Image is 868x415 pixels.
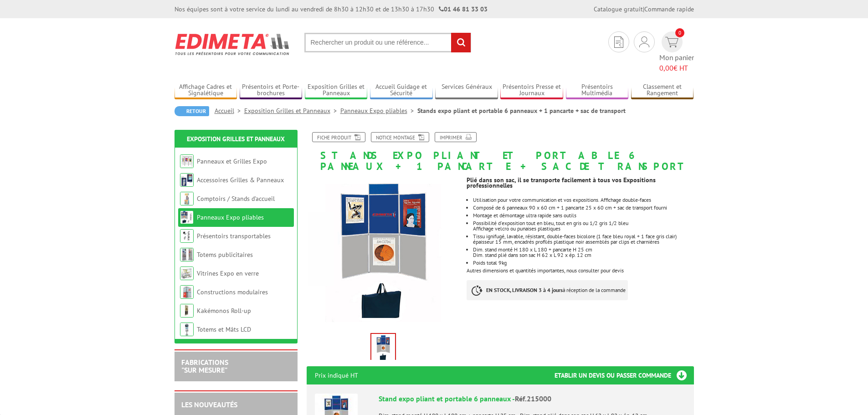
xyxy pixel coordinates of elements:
[197,157,267,165] a: Panneaux et Grilles Expo
[304,33,471,52] input: Rechercher un produit ou une référence...
[639,36,649,47] img: devis rapide
[197,307,251,315] a: Kakémonos Roll-up
[180,173,194,187] img: Accessoires Grilles & Panneaux
[307,176,460,330] img: panneaux_pliables_215000_6_panneaux_contour_gris_2.jpg
[659,31,694,73] a: devis rapide 0 Mon panier 0,00€ HT
[180,229,194,243] img: Présentoirs transportables
[180,154,194,168] img: Panneaux et Grilles Expo
[473,234,693,245] li: Tissu ignifugé, lavable, résistant, double-faces bicolore (1 face bleu royal + 1 face gris clair)...
[473,205,693,210] li: Composé de 6 panneaux 90 x 60 cm + 1 pancarte 25 x 60 cm + sac de transport fourni
[175,5,488,14] div: Nos équipes sont à votre service du lundi au vendredi de 8h30 à 12h30 et de 13h30 à 17h30
[340,107,417,115] a: Panneaux Expo pliables
[180,285,194,299] img: Constructions modulaires
[180,210,194,224] img: Panneaux Expo pliables
[197,325,251,333] a: Totems et Mâts LCD
[594,5,643,13] a: Catalogue gratuit
[473,247,693,258] li: Dim. stand monté H 180 x L 180 + pancarte H 25 cm Dim. stand plié dans son sac H 62 x L 92 x ép. ...
[566,83,629,98] a: Présentoirs Multimédia
[197,251,253,259] a: Totems publicitaires
[659,63,673,72] span: 0,00
[175,83,237,98] a: Affichage Cadres et Signalétique
[467,172,700,309] div: Autres dimensions et quantités importantes, nous consulter pour devis
[197,232,271,240] a: Présentoirs transportables
[473,213,693,218] li: Montage et démontage ultra rapide sans outils
[675,28,684,37] span: 0
[451,33,471,52] input: rechercher
[197,213,264,221] a: Panneaux Expo pliables
[180,192,194,205] img: Comptoirs / Stands d'accueil
[240,83,303,98] a: Présentoirs et Porte-brochures
[312,132,365,142] a: Fiche produit
[371,334,395,362] img: panneaux_pliables_215000_6_panneaux_contour_gris_2.jpg
[371,132,429,142] a: Notice Montage
[197,176,284,184] a: Accessoires Grilles & Panneaux
[305,83,368,98] a: Exposition Grilles et Panneaux
[473,197,693,203] li: Utilisation pour votre communication et vos expositions. Affichage double-faces
[180,248,194,261] img: Totems publicitaires
[197,269,259,277] a: Vitrines Expo en verre
[644,5,694,13] a: Commande rapide
[473,220,693,231] li: Possibilité d'exposition tout en bleu, tout en gris ou 1/2 gris 1/2 bleu Affichage velcro ou puna...
[439,5,488,13] strong: 01 46 81 33 03
[417,106,626,115] li: Stands expo pliant et portable 6 panneaux + 1 pancarte + sac de transport
[175,106,209,116] a: Retour
[614,36,623,48] img: devis rapide
[180,266,194,280] img: Vitrines Expo en verre
[435,132,477,142] a: Imprimer
[215,107,244,115] a: Accueil
[181,358,228,375] a: FABRICATIONS"Sur Mesure"
[175,27,291,61] img: Edimeta
[197,195,275,203] a: Comptoirs / Stands d'accueil
[435,83,498,98] a: Services Généraux
[467,176,656,190] strong: Plié dans son sac, il se transporte facilement à tous vos Expositions professionnelles
[180,304,194,318] img: Kakémonos Roll-up
[515,394,551,403] span: Réf.215000
[315,366,358,384] p: Prix indiqué HT
[187,135,285,143] a: Exposition Grilles et Panneaux
[555,366,694,384] h3: Etablir un devis ou passer commande
[659,52,694,73] span: Mon panier
[180,323,194,336] img: Totems et Mâts LCD
[486,287,563,293] strong: EN STOCK, LIVRAISON 3 à 4 jours
[594,5,694,14] div: |
[659,63,694,73] span: € HT
[500,83,563,98] a: Présentoirs Presse et Journaux
[197,288,268,296] a: Constructions modulaires
[665,37,678,47] img: devis rapide
[631,83,694,98] a: Classement et Rangement
[473,260,693,266] li: Poids total 9kg
[181,400,237,409] a: LES NOUVEAUTÉS
[300,132,701,172] h1: Stands expo pliant et portable 6 panneaux + 1 pancarte + sac de transport
[379,394,686,404] div: Stand expo pliant et portable 6 panneaux -
[467,280,628,300] p: à réception de la commande
[370,83,433,98] a: Accueil Guidage et Sécurité
[244,107,340,115] a: Exposition Grilles et Panneaux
